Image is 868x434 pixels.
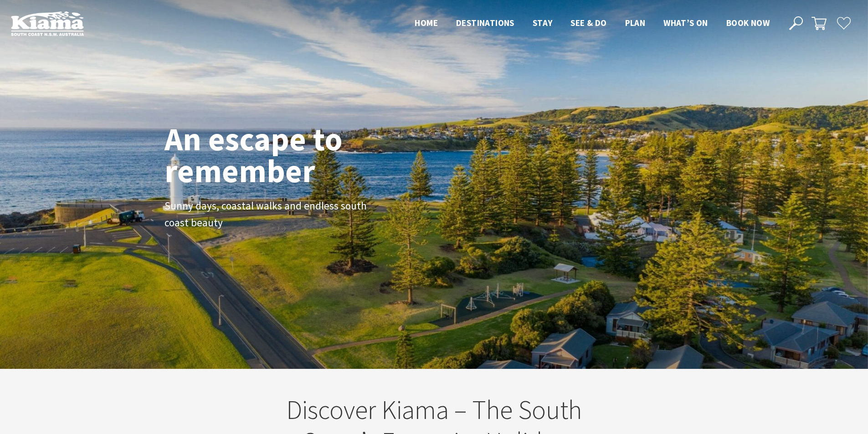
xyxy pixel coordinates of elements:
span: Destinations [456,17,514,28]
span: Home [415,17,438,28]
nav: Main Menu [406,16,779,31]
span: Plan [625,17,646,28]
span: Book now [726,17,770,28]
span: Stay [533,17,553,28]
span: What’s On [663,17,708,28]
img: Kiama Logo [11,11,84,36]
span: See & Do [570,17,606,28]
p: Sunny days, coastal walks and endless south coast beauty [164,198,370,231]
h1: An escape to remember [164,123,415,187]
